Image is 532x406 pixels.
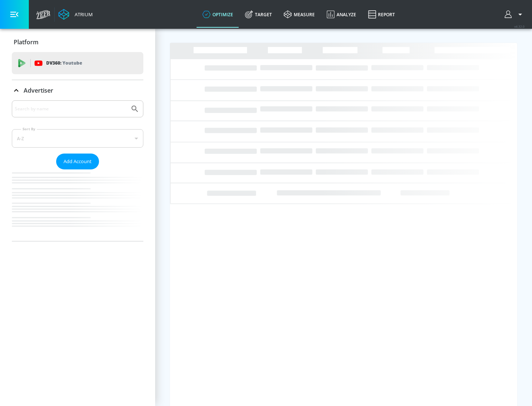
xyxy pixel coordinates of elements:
[62,59,82,67] p: Youtube
[21,127,37,131] label: Sort By
[15,104,127,114] input: Search by name
[72,11,93,18] div: Atrium
[239,1,278,28] a: Target
[12,129,143,148] div: A-Z
[12,100,143,241] div: Advertiser
[514,24,525,28] span: v 4.32.0
[24,86,53,94] p: Advertiser
[321,1,362,28] a: Analyze
[64,157,92,166] span: Add Account
[12,169,143,241] nav: list of Advertiser
[14,38,38,46] p: Platform
[12,52,143,74] div: DV360: Youtube
[278,1,321,28] a: measure
[12,32,143,52] div: Platform
[56,154,99,169] button: Add Account
[197,1,239,28] a: optimize
[12,80,143,101] div: Advertiser
[46,59,82,67] p: DV360:
[58,9,93,20] a: Atrium
[362,1,401,28] a: Report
